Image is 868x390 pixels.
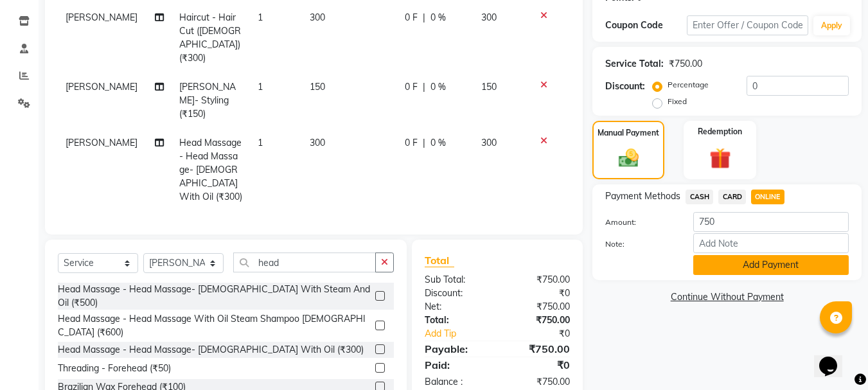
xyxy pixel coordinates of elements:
span: 300 [481,12,497,23]
div: Balance : [415,375,497,389]
span: [PERSON_NAME] [66,137,137,148]
div: Net: [415,300,497,314]
span: CASH [686,190,713,204]
label: Fixed [668,96,687,107]
div: ₹750.00 [669,57,702,71]
div: Payable: [415,341,497,357]
img: _cash.svg [612,146,645,170]
div: Head Massage - Head Massage- [DEMOGRAPHIC_DATA] With Oil (₹300) [58,343,364,357]
div: ₹750.00 [497,341,580,357]
a: Add Tip [415,327,511,341]
div: Coupon Code [605,19,686,32]
button: Apply [813,16,850,35]
div: ₹750.00 [497,375,580,389]
div: Threading - Forehead (₹50) [58,362,171,375]
input: Amount [693,212,849,232]
span: [PERSON_NAME]- Styling (₹150) [179,81,236,120]
input: Add Note [693,233,849,253]
label: Amount: [596,217,683,228]
div: Total: [415,314,497,327]
div: ₹750.00 [497,273,580,287]
div: Discount: [605,80,645,93]
span: 0 F [405,80,418,94]
div: ₹0 [497,287,580,300]
span: ONLINE [751,190,784,204]
span: [PERSON_NAME] [66,12,137,23]
label: Redemption [698,126,742,137]
span: Payment Methods [605,190,680,203]
img: _gift.svg [703,145,738,172]
span: 0 F [405,11,418,24]
span: | [423,80,425,94]
div: ₹750.00 [497,314,580,327]
div: Head Massage - Head Massage- [DEMOGRAPHIC_DATA] With Steam And Oil (₹500) [58,283,370,310]
div: Discount: [415,287,497,300]
span: [PERSON_NAME] [66,81,137,93]
label: Manual Payment [598,127,659,139]
a: Continue Without Payment [595,290,859,304]
button: Add Payment [693,255,849,275]
span: Head Massage - Head Massage- [DEMOGRAPHIC_DATA] With Oil (₹300) [179,137,242,202]
span: 0 % [430,80,446,94]
span: 0 % [430,11,446,24]
span: 1 [258,12,263,23]
span: 1 [258,137,263,148]
span: 300 [481,137,497,148]
span: 150 [310,81,325,93]
input: Search or Scan [233,253,376,272]
div: Sub Total: [415,273,497,287]
span: 0 F [405,136,418,150]
div: Head Massage - Head Massage With Oil Steam Shampoo [DEMOGRAPHIC_DATA] (₹600) [58,312,370,339]
span: | [423,136,425,150]
span: 1 [258,81,263,93]
span: 150 [481,81,497,93]
div: Paid: [415,357,497,373]
span: CARD [718,190,746,204]
span: 300 [310,137,325,148]
label: Note: [596,238,683,250]
div: ₹0 [497,357,580,373]
iframe: chat widget [814,339,855,377]
label: Percentage [668,79,709,91]
span: | [423,11,425,24]
span: Total [425,254,454,267]
div: ₹0 [511,327,580,341]
span: 0 % [430,136,446,150]
div: ₹750.00 [497,300,580,314]
input: Enter Offer / Coupon Code [687,15,808,35]
span: Haircut - Hair Cut ([DEMOGRAPHIC_DATA]) (₹300) [179,12,241,64]
div: Service Total: [605,57,664,71]
span: 300 [310,12,325,23]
